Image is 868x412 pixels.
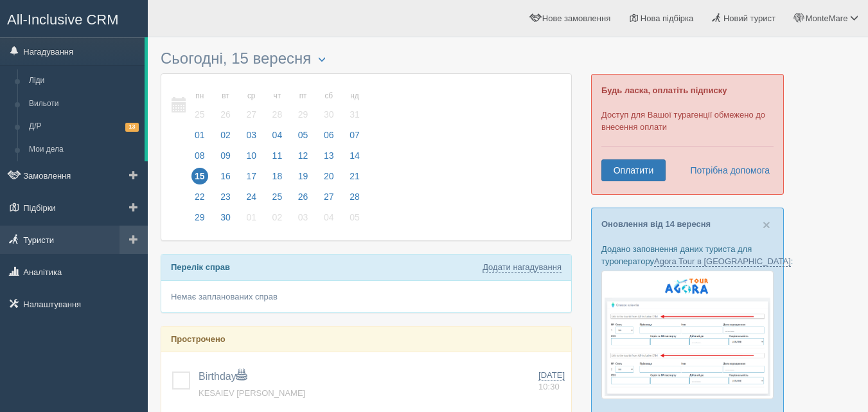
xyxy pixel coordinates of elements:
span: 04 [269,127,286,143]
a: Д/Р13 [23,115,145,138]
small: вт [217,91,234,102]
a: Оплатити [601,159,666,181]
a: KESAIEV [PERSON_NAME] [199,388,305,398]
a: 30 [213,210,238,231]
a: 11 [265,148,290,169]
a: 17 [239,169,263,190]
a: ср 27 [239,84,263,128]
a: Birthday [199,371,247,382]
small: чт [269,91,286,102]
span: 23 [217,188,234,205]
span: All-Inclusive CRM [7,12,119,28]
span: 21 [346,168,363,184]
span: 01 [191,127,208,143]
a: 14 [342,148,364,169]
span: 24 [243,188,260,205]
a: нд 31 [342,84,364,128]
span: 26 [217,106,234,123]
span: 20 [321,168,337,184]
a: 01 [239,210,263,231]
small: ср [243,91,260,102]
span: 28 [269,106,286,123]
span: 17 [243,168,260,184]
a: 19 [291,169,315,190]
span: 02 [269,209,286,226]
a: 06 [317,128,341,148]
a: 09 [213,148,238,169]
b: Перелік справ [171,262,230,272]
small: пт [295,91,312,102]
a: Agora Tour в [GEOGRAPHIC_DATA] [654,256,791,267]
a: 29 [188,210,212,231]
span: 22 [191,188,208,205]
a: 02 [213,128,238,148]
img: agora-tour-%D1%84%D0%BE%D1%80%D0%BC%D0%B0-%D0%B1%D1%80%D0%BE%D0%BD%D1%8E%D0%B2%D0%B0%D0%BD%D0%BD%... [601,271,774,399]
button: Close [763,218,770,231]
small: нд [346,91,363,102]
span: 05 [295,127,312,143]
span: 04 [321,209,337,226]
a: 05 [291,128,315,148]
span: 16 [217,168,234,184]
b: Будь ласка, оплатіть підписку [601,85,727,95]
span: 13 [125,123,139,131]
a: 26 [291,190,315,210]
a: 08 [188,148,212,169]
a: 04 [317,210,341,231]
span: 01 [243,209,260,226]
a: 05 [342,210,364,231]
a: 02 [265,210,290,231]
span: 09 [217,147,234,164]
a: [DATE] 10:30 [538,370,566,393]
a: 27 [317,190,341,210]
span: × [763,217,770,232]
a: 25 [265,190,290,210]
a: Ліди [23,69,145,93]
span: 14 [346,147,363,164]
a: пн 25 [188,84,212,128]
a: 21 [342,169,364,190]
span: Новий турист [723,13,775,23]
a: пт 29 [291,84,315,128]
span: 10 [243,147,260,164]
span: 07 [346,127,363,143]
a: Потрібна допомога [682,159,770,181]
a: All-Inclusive CRM [1,1,147,36]
a: Додати нагадування [483,262,562,273]
b: Прострочено [171,334,226,344]
a: 12 [291,148,315,169]
a: 10 [239,148,263,169]
a: 03 [239,128,263,148]
a: 28 [342,190,364,210]
span: 05 [346,209,363,226]
a: Мои дела [23,138,145,161]
span: Нова підбірка [641,13,694,23]
span: 10:30 [538,382,560,391]
a: сб 30 [317,84,341,128]
a: чт 28 [265,84,290,128]
span: 26 [295,188,312,205]
span: 03 [295,209,312,226]
small: пн [191,91,208,102]
span: Нове замовлення [542,13,610,23]
a: 04 [265,128,290,148]
span: [DATE] [538,370,565,381]
a: Вильоти [23,93,145,116]
a: 20 [317,169,341,190]
a: 16 [213,169,238,190]
small: сб [321,91,337,102]
h3: Сьогодні, 15 вересня [161,50,572,67]
a: 23 [213,190,238,210]
span: 31 [346,106,363,123]
span: 25 [269,188,286,205]
a: 01 [188,128,212,148]
span: 18 [269,168,286,184]
p: Додано заповнення даних туриста для туроператору : [601,243,774,267]
span: 08 [191,147,208,164]
span: 15 [191,168,208,184]
span: 02 [217,127,234,143]
span: 29 [295,106,312,123]
span: 25 [191,106,208,123]
span: 19 [295,168,312,184]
